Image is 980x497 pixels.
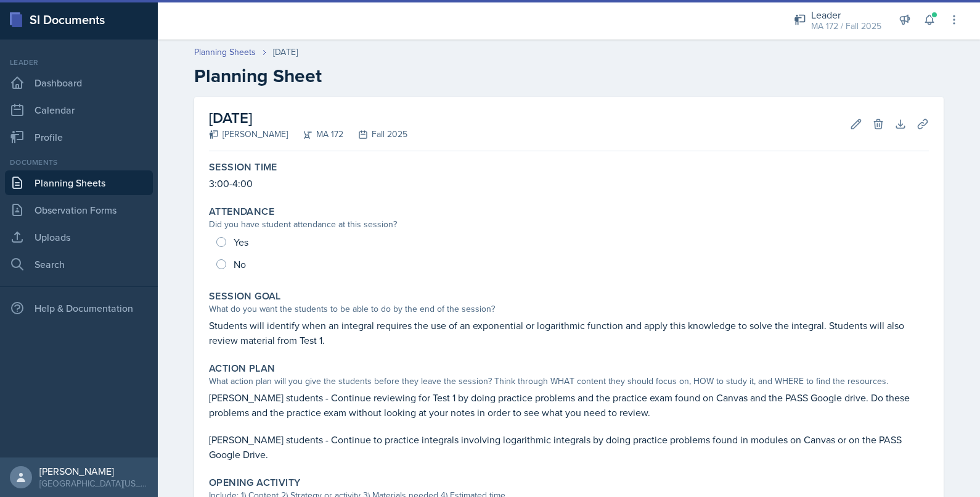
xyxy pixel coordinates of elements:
div: Help & Documentation [5,296,153,320]
div: Leader [811,7,881,22]
label: Action Plan [209,362,275,375]
a: Planning Sheets [194,46,256,59]
label: Session Goal [209,290,281,303]
a: Uploads [5,225,153,249]
div: [PERSON_NAME] [39,465,148,477]
h2: [DATE] [209,107,407,129]
p: Students will identify when an integral requires the use of an exponential or logarithmic functio... [209,318,929,348]
div: [GEOGRAPHIC_DATA][US_STATE] in [GEOGRAPHIC_DATA] [39,477,148,490]
p: 3:00-4:00 [209,176,929,191]
div: Did you have student attendance at this session? [209,218,929,231]
a: Observation Forms [5,198,153,222]
div: MA 172 / Fall 2025 [811,20,881,33]
div: Fall 2025 [343,128,407,141]
p: [PERSON_NAME] students - Continue reviewing for Test 1 by doing practice problems and the practic... [209,390,929,420]
a: Search [5,252,153,277]
h2: Planning Sheet [194,65,944,87]
a: Dashboard [5,70,153,95]
label: Opening Activity [209,477,300,489]
div: What do you want the students to be able to do by the end of the session? [209,303,929,315]
div: Leader [5,57,153,68]
a: Profile [5,125,153,149]
label: Attendance [209,206,274,218]
p: [PERSON_NAME] students - Continue to practice integrals involving logarithmic integrals by doing ... [209,432,929,462]
a: Calendar [5,98,153,122]
div: MA 172 [288,128,343,141]
div: [DATE] [273,46,298,59]
div: What action plan will you give the students before they leave the session? Think through WHAT con... [209,375,929,388]
a: Planning Sheets [5,170,153,195]
div: Documents [5,157,153,168]
label: Session Time [209,161,277,173]
div: [PERSON_NAME] [209,128,288,141]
